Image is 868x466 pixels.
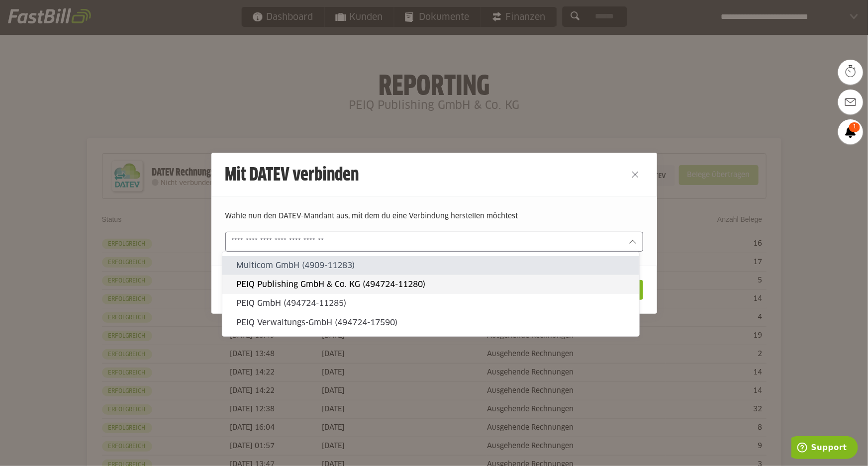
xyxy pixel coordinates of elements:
iframe: Öffnet ein Widget, in dem Sie weitere Informationen finden [791,436,858,461]
a: 1 [838,119,863,144]
sl-option: PEIQ Verwaltungs-GmbH (494724-17590) [222,313,639,332]
span: 1 [849,122,860,132]
p: Wähle nun den DATEV-Mandant aus, mit dem du eine Verbindung herstellen möchtest [225,211,643,222]
sl-option: PEIQ GmbH (494724-11285) [222,294,639,313]
sl-option: PEIQ Publishing GmbH & Co. KG (494724-11280) [222,275,639,294]
sl-option: Multicom GmbH (4909-11283) [222,256,639,275]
